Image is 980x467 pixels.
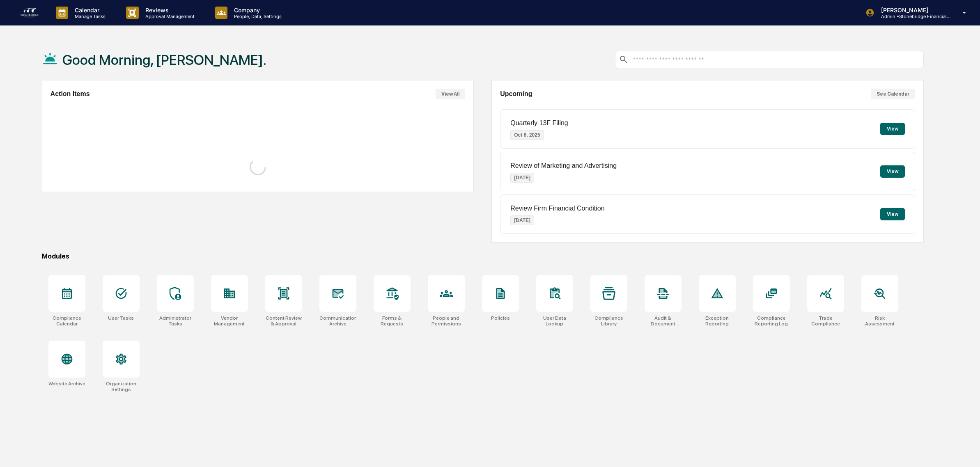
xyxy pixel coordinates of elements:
div: User Data Lookup [536,315,573,327]
img: logo [20,6,39,19]
p: People, Data, Settings [227,14,286,19]
button: View [880,165,905,178]
button: View [880,208,905,220]
div: Exception Reporting [699,315,736,327]
iframe: Open customer support [954,440,976,462]
p: Manage Tasks [68,14,110,19]
button: See Calendar [871,89,915,99]
div: Content Review & Approval [265,315,302,327]
div: Modules [42,252,924,260]
h2: Action Items [50,90,90,98]
div: Audit & Document Logs [645,315,682,327]
p: Calendar [68,7,110,14]
p: Admin • Stonebridge Financial Group [874,14,951,19]
p: Quarterly 13F Filing [510,119,568,127]
p: Company [227,7,286,14]
p: [PERSON_NAME] [874,7,951,14]
div: Communications Archive [319,315,356,327]
div: Compliance Calendar [48,315,85,327]
div: Compliance Reporting Log [753,315,790,327]
p: Review Firm Financial Condition [510,205,604,212]
button: View [880,123,905,135]
div: Vendor Management [211,315,248,327]
div: Risk Assessment [861,315,898,327]
button: View All [436,89,465,99]
h1: Good Morning, [PERSON_NAME]. [62,52,266,68]
div: Forms & Requests [374,315,411,327]
p: Reviews [139,7,199,14]
div: Trade Compliance [807,315,844,327]
p: Oct 6, 2025 [510,130,544,140]
div: Website Archive [48,381,85,387]
div: Organization Settings [103,381,140,392]
p: Review of Marketing and Advertising [510,162,617,169]
div: Administrator Tasks [157,315,194,327]
p: [DATE] [510,173,534,183]
div: Policies [491,315,510,321]
div: Compliance Library [590,315,627,327]
div: People and Permissions [428,315,465,327]
div: User Tasks [108,315,134,321]
p: [DATE] [510,215,534,225]
h2: Upcoming [500,90,532,98]
p: Approval Management [139,14,199,19]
